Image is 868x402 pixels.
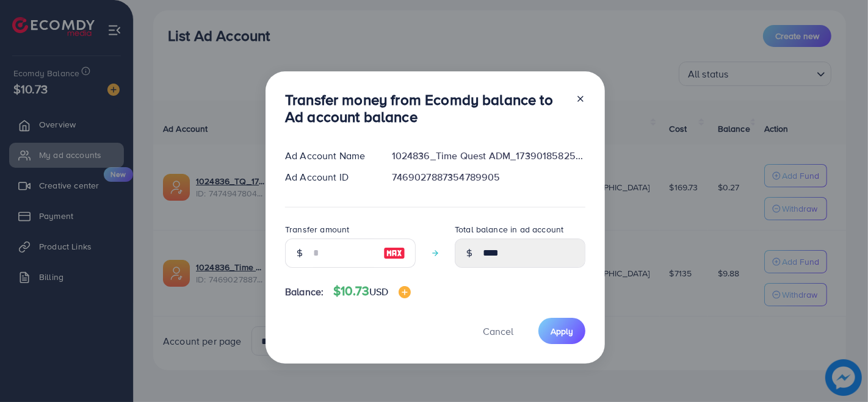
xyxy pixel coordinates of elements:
div: Ad Account Name [275,149,382,163]
img: image [399,286,411,298]
h4: $10.73 [333,284,410,299]
div: 7469027887354789905 [382,170,595,184]
div: Ad Account ID [275,170,382,184]
label: Transfer amount [285,223,349,235]
span: Apply [551,325,573,337]
span: Cancel [483,325,513,338]
span: Balance: [285,285,324,299]
button: Cancel [468,318,529,344]
span: USD [369,285,388,298]
label: Total balance in ad account [455,223,563,235]
img: image [383,246,405,260]
div: 1024836_Time Quest ADM_1739018582569 [382,149,595,163]
button: Apply [538,318,585,344]
h3: Transfer money from Ecomdy balance to Ad account balance [285,91,566,126]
